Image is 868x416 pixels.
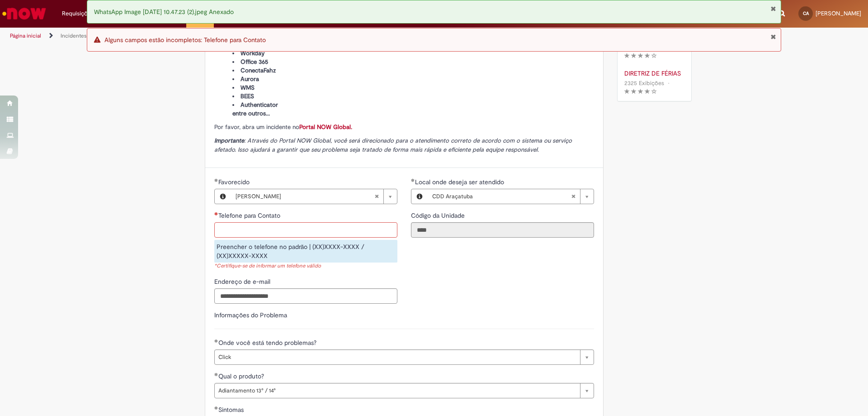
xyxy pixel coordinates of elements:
img: ServiceNow [1,5,47,23]
span: Necessários [214,212,218,215]
span: Onde você está tendo problemas? [218,339,318,347]
button: Fechar Notificação [770,5,776,12]
span: Obrigatório Preenchido [214,406,218,410]
span: Authenticator [241,101,278,109]
span: CDD Araçatuba [432,189,571,204]
button: Fechar Notificação [770,33,776,40]
input: Endereço de e-mail [214,288,397,304]
span: Obrigatório Preenchido [214,339,218,343]
span: Qual o produto? [218,372,266,380]
span: WhatsApp Image [DATE] 10.47.23 (2).jpeg Anexado [94,8,234,16]
a: CDD AraçatubaLimpar campo Local onde deseja ser atendido [428,189,594,204]
span: Office 365 [241,58,268,66]
input: Telefone para Contato [214,222,397,238]
div: *Certifique-se de informar um telefone válido [214,263,397,270]
span: Obrigatório Preenchido [214,373,218,376]
span: BEES [241,92,254,100]
span: Aurora [241,75,259,83]
span: Obrigatório Preenchido [214,178,218,182]
a: Portal NOW Global. [299,123,352,131]
span: Por favor, abra um incidente no [214,123,352,131]
span: ConectaFahz [241,67,276,74]
strong: Importante [214,137,244,144]
span: entre outros... [232,110,270,117]
button: Local onde deseja ser atendido, Visualizar este registro CDD Araçatuba [411,189,428,204]
a: DIRETRIZ DE FÉRIAS [624,69,684,78]
span: Telefone para Contato [218,211,282,220]
abbr: Limpar campo Local onde deseja ser atendido [566,189,580,204]
span: Requisições [62,9,94,18]
label: Informações do Problema [214,311,287,319]
span: Sintomas [218,406,245,414]
div: Preencher o telefone no padrão | (XX)XXXX-XXXX / (XX)XXXXX-XXXX [214,240,397,263]
ul: Trilhas de página [7,28,572,44]
span: • [666,77,671,89]
span: Adiantamento 13° / 14° [218,383,576,398]
span: Click [218,350,576,364]
a: Página inicial [10,32,41,39]
span: CA [803,10,809,16]
button: Favorecido, Visualizar este registro Camilli Berlofa Andrade [215,189,231,204]
span: Favorecido, Camilli Berlofa Andrade [218,178,251,186]
label: Somente leitura - Código da Unidade [411,211,467,220]
a: Incidentes Service Now [61,32,120,39]
span: Somente leitura - Código da Unidade [411,211,467,220]
span: Alguns campos estão incompletos: Telefone para Contato [104,36,266,44]
input: Código da Unidade [411,222,594,238]
span: [PERSON_NAME] [816,10,861,17]
span: : Através do Portal NOW Global, você será direcionado para o atendimento correto de acordo com o ... [214,137,572,153]
span: Necessários - Local onde deseja ser atendido [415,178,506,186]
a: [PERSON_NAME]Limpar campo Favorecido [231,189,397,204]
span: Endereço de e-mail [214,277,272,286]
span: Obrigatório Preenchido [411,178,415,182]
span: [PERSON_NAME] [236,189,374,204]
span: WMS [241,84,255,91]
abbr: Limpar campo Favorecido [370,189,383,204]
span: 2325 Exibições [624,79,664,87]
